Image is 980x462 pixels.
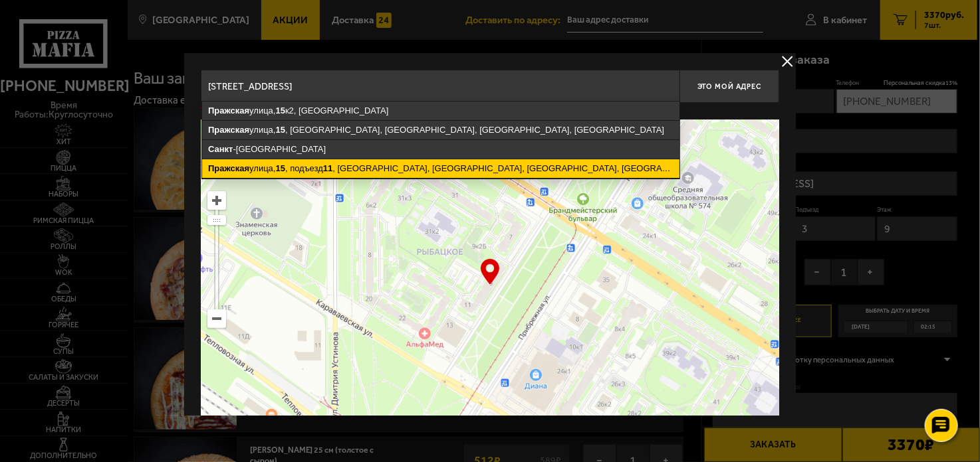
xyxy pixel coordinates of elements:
[202,159,679,178] ymaps: улица, , подъезд , [GEOGRAPHIC_DATA], [GEOGRAPHIC_DATA], [GEOGRAPHIC_DATA], [GEOGRAPHIC_DATA]
[275,125,285,135] ymaps: 15
[779,53,796,70] button: delivery type
[202,102,679,120] ymaps: улица, к2, [GEOGRAPHIC_DATA]
[201,70,679,103] input: Введите адрес доставки
[208,163,249,173] ymaps: Пражская
[323,163,332,173] ymaps: 11
[202,140,679,159] ymaps: -[GEOGRAPHIC_DATA]
[208,144,233,154] ymaps: Санкт
[697,82,761,91] span: Это мой адрес
[202,121,679,139] ymaps: улица, , [GEOGRAPHIC_DATA], [GEOGRAPHIC_DATA], [GEOGRAPHIC_DATA], [GEOGRAPHIC_DATA]
[208,106,249,116] ymaps: Пражская
[275,163,285,173] ymaps: 15
[679,70,779,103] button: Это мой адрес
[208,125,249,135] ymaps: Пражская
[201,106,388,117] p: Укажите дом на карте или в поле ввода
[275,106,285,116] ymaps: 15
